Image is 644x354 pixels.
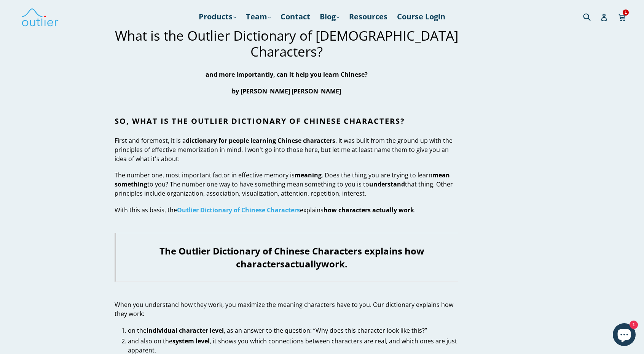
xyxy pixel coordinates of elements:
p: When you understand how they work, you maximize the meaning characters have to you. Our dictionar... [115,300,458,319]
blockquote: The Outlier Dictionary of Chinese Characters explains how characters work. [115,233,458,282]
strong: and more importantly, can it help you learn Chinese? [206,71,368,79]
a: Products [195,10,240,24]
a: Contact [277,10,314,24]
input: Search [581,9,602,24]
strong: dictionary for people learning Chinese characters [186,136,335,145]
strong: how characters actually work [324,206,414,214]
a: Resources [345,10,391,24]
img: Outlier Linguistics [21,6,59,28]
strong: meaning [295,171,322,180]
a: Blog [316,10,343,24]
p: With this as basis, the explains . [115,205,458,215]
strong: mean something [115,171,450,189]
h1: What is the Outlier Dictionary of [DEMOGRAPHIC_DATA] Characters? [115,28,458,60]
a: 1 [618,8,627,25]
b: So, what is the Outlier Dictionary of Chinese Characters? [115,116,405,126]
inbox-online-store-chat: Shopify online store chat [611,323,638,348]
p: First and foremost, it is a . It was built from the ground up with the principles of effective me... [115,136,458,163]
strong: actually [285,258,321,270]
strong: system level [172,337,210,345]
strong: understand [369,180,405,189]
strong: individual character level [147,326,224,335]
a: Outlier Dictionary of Chinese Characters [177,206,300,215]
a: Course Login [393,10,449,24]
strong: by [PERSON_NAME] [PERSON_NAME] [232,87,341,95]
a: Team [242,10,275,24]
li: on the , as an answer to the question: “Why does this character look like this?” [128,326,458,335]
p: The number one, most important factor in effective memory is . Does the thing you are trying to l... [115,171,458,198]
span: 1 [623,9,629,15]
